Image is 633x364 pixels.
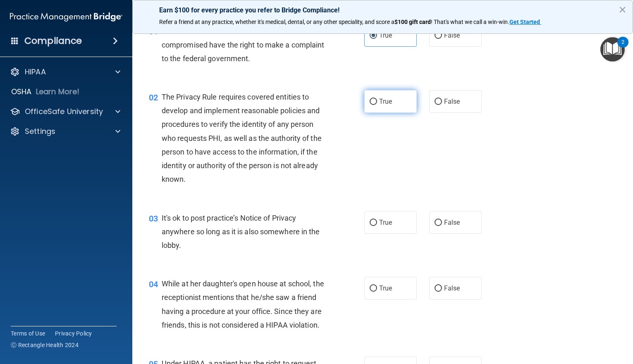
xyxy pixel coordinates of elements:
[11,341,79,349] span: Ⓒ Rectangle Health 2024
[10,9,122,25] img: PMB logo
[379,98,392,105] span: True
[509,19,541,25] a: Get Started
[149,214,158,224] span: 03
[370,220,377,226] input: True
[435,285,442,292] input: False
[370,33,377,39] input: True
[162,214,320,250] span: It's ok to post practice’s Notice of Privacy anywhere so long as it is also somewhere in the lobby.
[149,93,158,102] span: 02
[444,98,460,105] span: False
[379,31,392,39] span: True
[162,93,322,183] span: The Privacy Rule requires covered entities to develop and implement reasonable policies and proce...
[162,26,325,62] span: Patients who believe that their PHI has been compromised have the right to make a complaint to th...
[621,42,624,53] div: 2
[25,107,103,117] p: OfficeSafe University
[444,31,460,39] span: False
[431,19,509,25] span: ! That's what we call a win-win.
[444,219,460,226] span: False
[55,329,92,338] a: Privacy Policy
[370,285,377,292] input: True
[600,37,625,62] button: Open Resource Center, 2 new notifications
[509,19,540,25] strong: Get Started
[10,126,120,136] a: Settings
[25,67,46,77] p: HIPAA
[435,99,442,105] input: False
[619,3,626,16] button: Close
[11,87,32,97] p: OSHA
[11,329,45,338] a: Terms of Use
[379,284,392,292] span: True
[10,107,120,117] a: OfficeSafe University
[24,35,82,47] h4: Compliance
[394,19,431,25] strong: $100 gift card
[370,99,377,105] input: True
[435,220,442,226] input: False
[36,87,80,97] p: Learn More!
[159,6,606,14] p: Earn $100 for every practice you refer to Bridge Compliance!
[149,279,158,289] span: 04
[162,279,324,329] span: While at her daughter's open house at school, the receptionist mentions that he/she saw a friend ...
[159,19,394,25] span: Refer a friend at any practice, whether it's medical, dental, or any other speciality, and score a
[435,33,442,39] input: False
[379,219,392,226] span: True
[444,284,460,292] span: False
[10,67,120,77] a: HIPAA
[25,126,55,136] p: Settings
